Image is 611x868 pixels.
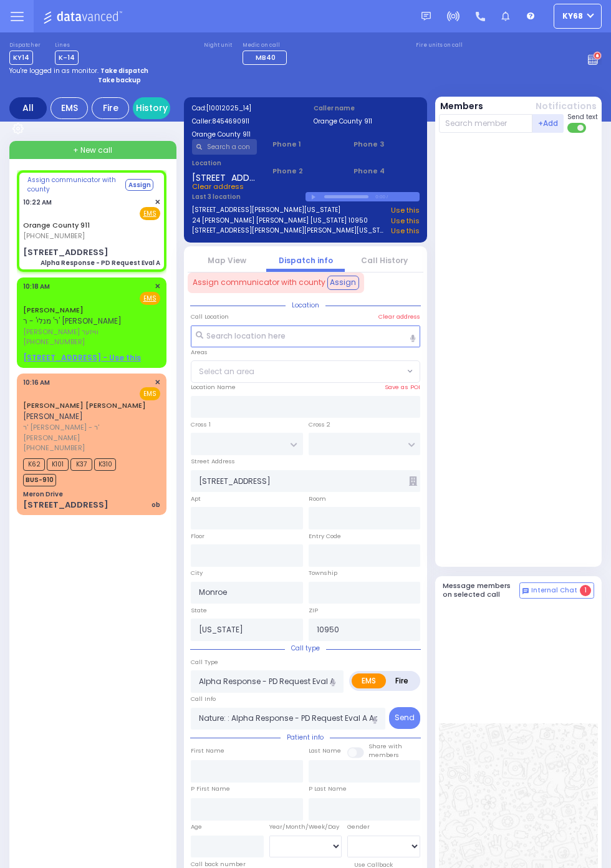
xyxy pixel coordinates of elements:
[352,673,386,688] label: EMS
[155,197,160,208] span: ✕
[272,139,338,150] span: Phone 1
[23,327,156,337] span: [PERSON_NAME] ווייזער
[314,104,420,113] label: Caller name
[9,42,41,49] label: Dispatcher
[309,569,337,577] label: Township
[23,378,50,387] span: 10:16 AM
[368,751,399,759] span: members
[443,582,520,598] h5: Message members on selected call
[272,166,338,176] span: Phone 2
[309,532,341,541] label: Entry Code
[23,246,108,259] div: [STREET_ADDRESS]
[309,420,330,429] label: Cross 2
[391,216,420,226] a: Use this
[354,166,419,176] span: Phone 4
[191,532,204,541] label: Floor
[208,255,246,266] a: Map View
[23,499,108,511] div: [STREET_ADDRESS]
[309,494,326,503] label: Room
[191,822,202,831] label: Age
[23,231,85,241] span: [PHONE_NUMBER]
[192,192,306,201] label: Last 3 location
[286,301,325,310] span: Location
[73,145,112,156] span: + New call
[567,122,587,134] label: Turn off text
[416,42,463,49] label: Fire units on call
[94,458,116,471] span: K310
[23,458,45,471] span: K62
[55,42,79,49] label: Lines
[536,100,597,113] button: Notifications
[23,489,63,499] div: Meron Drive
[192,171,257,181] span: [STREET_ADDRESS]
[23,443,85,453] span: [PHONE_NUMBER]
[27,175,124,194] span: Assign communicator with county
[554,4,602,29] button: ky68
[23,352,141,363] u: [STREET_ADDRESS] - Use this
[155,281,160,292] span: ✕
[23,305,84,315] a: [PERSON_NAME]
[532,114,564,133] button: +Add
[51,97,88,119] div: EMS
[389,707,420,729] button: Send
[191,348,208,357] label: Areas
[385,383,420,392] label: Save as POI
[206,104,251,113] span: [10012025_14]
[385,673,418,688] label: Fire
[143,209,156,218] u: EMS
[421,12,431,21] img: message.svg
[41,258,160,268] div: Alpha Response - PD Request Eval A
[204,42,232,49] label: Night unit
[23,411,83,422] span: [PERSON_NAME]
[23,474,56,486] span: BUS-910
[43,9,126,24] img: Logo
[191,420,211,429] label: Cross 1
[23,400,146,410] a: [PERSON_NAME] [PERSON_NAME]
[9,66,99,75] span: You're logged in as monitor.
[133,97,170,119] a: History
[192,226,387,236] a: [STREET_ADDRESS][PERSON_NAME][PERSON_NAME][US_STATE]
[378,312,420,321] label: Clear address
[347,822,370,831] label: Gender
[243,42,291,49] label: Medic on call
[143,294,156,303] u: EMS
[361,255,408,266] a: Call History
[192,104,298,113] label: Cad:
[23,220,90,230] a: Orange County 911
[191,494,201,503] label: Apt
[192,117,298,126] label: Caller:
[23,198,52,207] span: 10:22 AM
[23,316,122,326] span: ר' מנלי' - ר' [PERSON_NAME]
[567,112,598,122] span: Send text
[191,606,207,615] label: State
[309,746,341,755] label: Last Name
[192,130,298,139] label: Orange County 911
[55,51,79,65] span: K-14
[152,500,160,509] div: ob
[23,282,50,291] span: 10:18 AM
[193,277,325,288] span: Assign communicator with county
[391,205,420,216] a: Use this
[309,606,318,615] label: ZIP
[191,325,420,348] input: Search location here
[191,383,236,392] label: Location Name
[9,97,47,119] div: All
[409,476,417,486] span: Other building occupants
[191,569,203,577] label: City
[23,337,85,347] span: [PHONE_NUMBER]
[314,117,420,126] label: Orange County 911
[354,139,419,150] span: Phone 3
[192,158,257,168] label: Location
[212,117,249,126] span: 8454690911
[522,588,529,594] img: comment-alt.png
[199,366,254,377] span: Select an area
[192,205,340,216] a: [STREET_ADDRESS][PERSON_NAME][US_STATE]
[327,276,359,289] button: Assign
[285,644,326,653] span: Call type
[9,51,33,65] span: KY14
[191,695,216,703] label: Call Info
[580,585,591,596] span: 1
[192,139,257,155] input: Search a contact
[140,387,160,400] span: EMS
[562,11,583,22] span: ky68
